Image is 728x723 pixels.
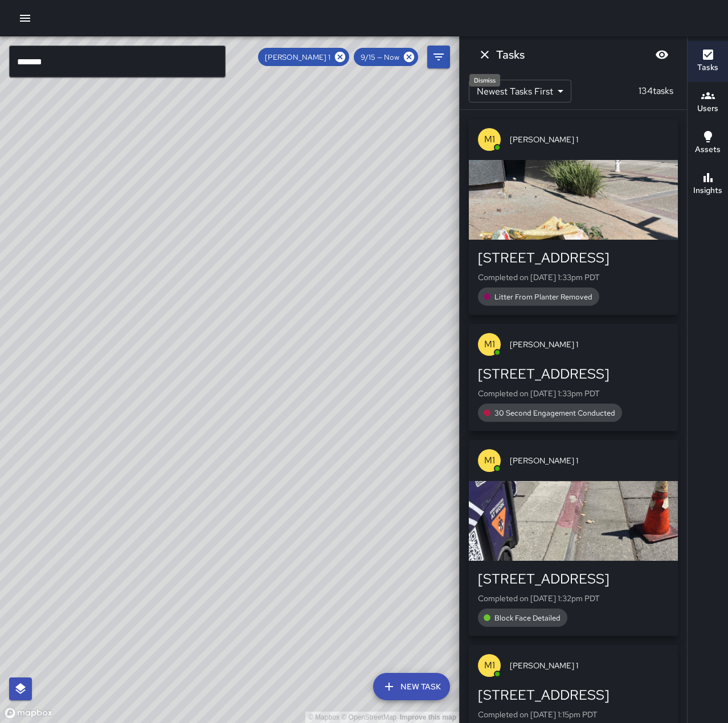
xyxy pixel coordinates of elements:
[695,143,721,156] h6: Assets
[373,673,450,700] button: New Task
[651,43,673,66] button: Blur
[478,570,669,588] div: [STREET_ADDRESS]
[478,365,669,383] div: [STREET_ADDRESS]
[484,454,495,467] p: M1
[488,408,622,418] span: 30 Second Engagement Conducted
[478,686,669,704] div: [STREET_ADDRESS]
[478,249,669,267] div: [STREET_ADDRESS]
[488,613,567,623] span: Block Face Detailed
[478,593,669,604] p: Completed on [DATE] 1:32pm PDT
[484,338,495,351] p: M1
[510,339,669,350] span: [PERSON_NAME] 1
[688,164,728,205] button: Insights
[469,80,571,102] div: Newest Tasks First
[693,184,722,197] h6: Insights
[697,102,718,115] h6: Users
[469,324,678,431] button: M1[PERSON_NAME] 1[STREET_ADDRESS]Completed on [DATE] 1:33pm PDT30 Second Engagement Conducted
[473,43,496,66] button: Dismiss
[469,74,500,87] div: Dismiss
[478,388,669,399] p: Completed on [DATE] 1:33pm PDT
[688,82,728,123] button: Users
[469,440,678,636] button: M1[PERSON_NAME] 1[STREET_ADDRESS]Completed on [DATE] 1:32pm PDTBlock Face Detailed
[484,133,495,146] p: M1
[484,659,495,672] p: M1
[427,46,450,68] button: Filters
[688,123,728,164] button: Assets
[469,119,678,315] button: M1[PERSON_NAME] 1[STREET_ADDRESS]Completed on [DATE] 1:33pm PDTLitter From Planter Removed
[510,455,669,466] span: [PERSON_NAME] 1
[510,134,669,145] span: [PERSON_NAME] 1
[478,272,669,283] p: Completed on [DATE] 1:33pm PDT
[510,660,669,671] span: [PERSON_NAME] 1
[688,41,728,82] button: Tasks
[488,292,599,302] span: Litter From Planter Removed
[496,46,525,64] h6: Tasks
[258,52,337,62] span: [PERSON_NAME] 1
[697,61,718,74] h6: Tasks
[478,709,669,720] p: Completed on [DATE] 1:15pm PDT
[354,48,418,66] div: 9/15 — Now
[354,52,406,62] span: 9/15 — Now
[634,84,678,98] p: 134 tasks
[258,48,349,66] div: [PERSON_NAME] 1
